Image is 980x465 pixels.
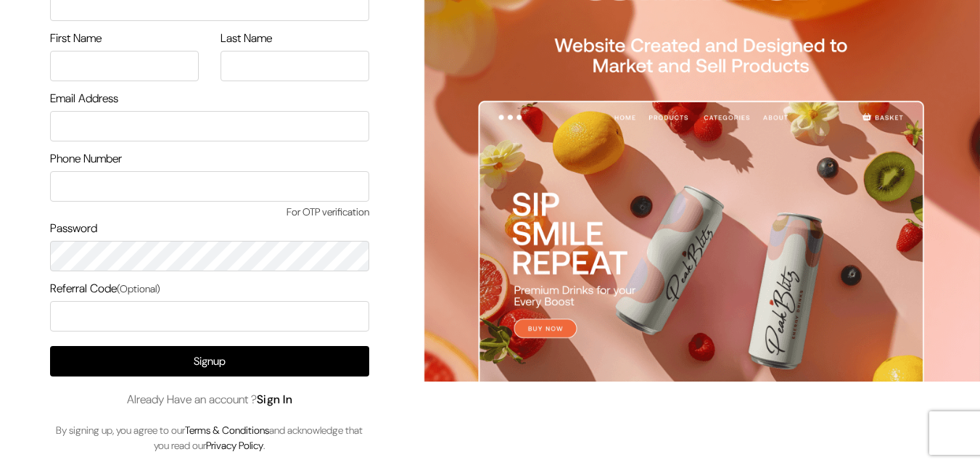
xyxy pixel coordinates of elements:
[185,424,269,437] a: Terms & Conditions
[127,391,293,408] span: Already Have an account ?
[50,30,102,47] label: First Name
[50,220,97,237] label: Password
[50,280,160,297] label: Referral Code
[221,30,272,47] label: Last Name
[257,392,293,407] a: Sign In
[50,346,369,376] button: Signup
[50,90,118,107] label: Email Address
[206,439,263,452] a: Privacy Policy
[50,150,122,168] label: Phone Number
[117,282,160,295] span: (Optional)
[50,423,369,453] p: By signing up, you agree to our and acknowledge that you read our .
[50,205,369,220] span: For OTP verification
